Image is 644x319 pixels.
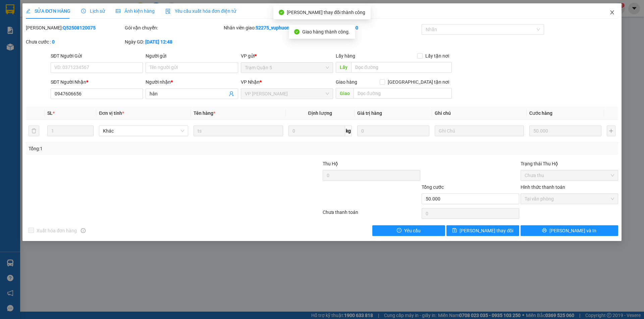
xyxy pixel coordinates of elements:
[404,227,421,234] span: Yêu cầu
[26,38,123,46] div: Chưa cước :
[525,170,614,180] span: Chưa thu
[452,228,457,233] span: save
[460,227,513,234] span: [PERSON_NAME] thay đổi
[529,126,601,136] input: 0
[245,89,329,99] span: VP Gành Hào
[26,9,31,13] span: edit
[194,110,215,116] span: Tên hàng
[521,225,618,236] button: printer[PERSON_NAME] và In
[29,145,249,152] div: Tổng: 1
[322,209,421,220] div: Chưa thanh toán
[256,25,302,30] b: 52275_vuphuong.hao
[146,52,238,60] div: Người gửi
[521,184,565,190] label: Hình thức thanh toán
[336,79,357,85] span: Giao hàng
[81,9,86,13] span: clock-circle
[26,24,123,31] div: [PERSON_NAME]:
[323,24,420,31] div: Cước rồi :
[549,227,596,234] span: [PERSON_NAME] và In
[229,91,234,96] span: user-add
[29,126,39,136] button: delete
[116,8,155,14] span: Ảnh kiện hàng
[103,126,184,136] span: Khác
[8,49,117,60] b: GỬI : VP [PERSON_NAME]
[145,39,172,45] b: [DATE] 12:48
[446,225,519,236] button: save[PERSON_NAME] thay đổi
[51,78,143,86] div: SĐT Người Nhận
[63,25,280,33] li: Hotline: 02839552959
[63,25,96,30] b: Q52508120075
[422,184,444,190] span: Tổng cước
[336,62,351,73] span: Lấy
[521,160,618,167] div: Trạng thái Thu Hộ
[345,126,352,136] span: kg
[125,38,222,46] div: Ngày GD:
[279,10,284,15] span: check-circle
[308,110,332,116] span: Định lượng
[81,8,105,14] span: Lịch sử
[287,10,365,15] span: [PERSON_NAME] thay đổi thành công
[165,8,236,14] span: Yêu cầu xuất hóa đơn điện tử
[357,126,429,136] input: 0
[47,110,53,116] span: SL
[26,8,70,14] span: SỬA ĐƠN HÀNG
[294,29,300,34] span: check-circle
[241,52,333,60] div: VP gửi
[34,227,79,234] span: Xuất hóa đơn hàng
[336,53,355,59] span: Lấy hàng
[302,29,350,34] span: Giao hàng thành công.
[607,126,615,136] button: plus
[357,110,382,116] span: Giá trị hàng
[52,39,55,45] b: 0
[529,110,552,116] span: Cước hàng
[603,3,622,22] button: Close
[125,24,222,31] div: Gói vận chuyển:
[81,228,86,233] span: info-circle
[385,78,452,86] span: [GEOGRAPHIC_DATA] tận nơi
[435,126,524,136] input: Ghi Chú
[423,52,452,60] span: Lấy tận nơi
[241,79,260,85] span: VP Nhận
[354,88,452,99] input: Dọc đường
[542,228,547,233] span: printer
[432,107,527,120] th: Ghi chú
[99,110,124,116] span: Đơn vị tính
[8,8,42,42] img: logo.jpg
[525,194,614,204] span: Tại văn phòng
[609,10,615,15] span: close
[146,78,238,86] div: Người nhận
[336,88,354,99] span: Giao
[351,62,452,73] input: Dọc đường
[245,63,329,73] span: Trạm Quận 5
[194,126,283,136] input: VD: Bàn, Ghế
[116,9,120,13] span: picture
[224,24,321,31] div: Nhân viên giao:
[372,225,445,236] button: exclamation-circleYêu cầu
[323,161,338,166] span: Thu Hộ
[63,16,280,25] li: 26 Phó Cơ Điều, Phường 12
[51,52,143,60] div: SĐT Người Gửi
[165,9,171,14] img: icon
[397,228,401,233] span: exclamation-circle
